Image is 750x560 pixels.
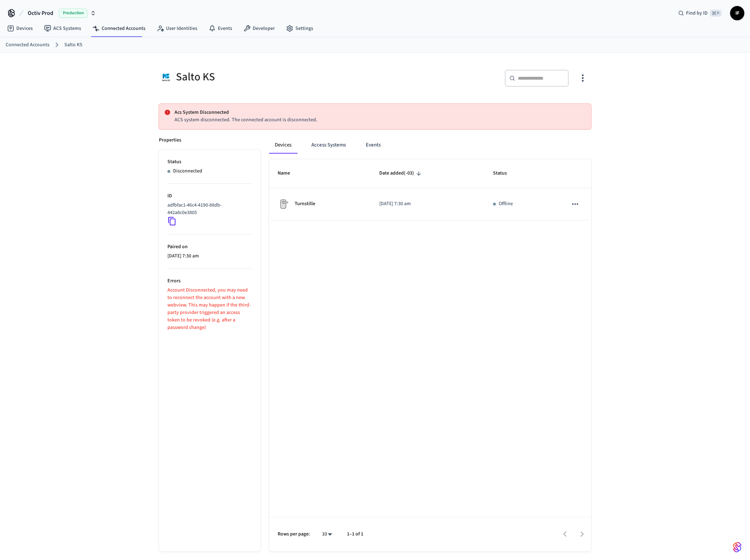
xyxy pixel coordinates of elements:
button: Devices [269,137,297,154]
p: Acs System Disconnected [175,109,585,116]
a: Events [203,22,238,35]
button: IF [730,6,744,20]
a: Devices [1,22,38,35]
p: Turnstille [295,200,315,208]
img: SeamLogoGradient.69752ec5.svg [733,542,741,553]
p: Status [167,158,252,166]
a: Salto KS [64,41,82,49]
p: adfbfac1-46c4-4190-88db-442a8c0e3805 [167,202,249,217]
span: ⌘ K [710,10,722,17]
p: Account Disconnected, you may need to reconnect the account with a new webview. This may happen i... [167,287,252,331]
p: Errors [167,277,252,285]
span: Date added(-03) [379,168,423,179]
a: Connected Accounts [87,22,151,35]
div: connected account tabs [269,137,591,154]
span: Find by ID [686,10,708,17]
a: Developer [238,22,280,35]
p: Properties [159,137,181,144]
p: Rows per page: [278,530,310,538]
span: Octiv Prod [28,9,53,17]
a: Settings [280,22,319,35]
div: Find by ID⌘ K [673,7,727,20]
p: ID [167,192,252,200]
a: Connected Accounts [6,41,49,49]
div: 10 [318,529,336,539]
span: Status [493,168,516,179]
span: IF [731,7,744,20]
table: sticky table [269,159,591,220]
img: Placeholder Lock Image [278,198,289,210]
p: Paired on [167,243,252,251]
p: [DATE] 7:30 am [379,200,476,208]
p: 1–1 of 1 [347,530,363,538]
p: Disconnected [173,167,202,175]
p: Offline [499,200,513,208]
p: ACS system disconnected. The connected account is disconnected. [175,116,585,124]
a: ACS Systems [38,22,87,35]
span: Production [59,9,87,18]
span: Name [278,168,299,179]
p: [DATE] 7:30 am [167,252,252,260]
button: Access Systems [306,137,352,154]
button: Events [360,137,386,154]
a: User Identities [151,22,203,35]
div: Salto KS [159,70,371,84]
img: Salto KS Logo [159,70,173,84]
